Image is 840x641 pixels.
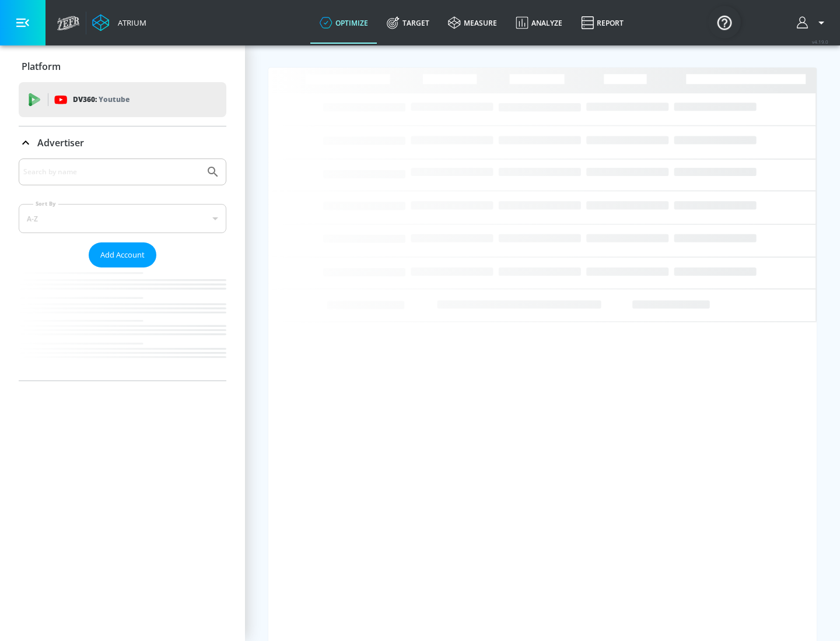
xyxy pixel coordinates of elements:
[506,2,572,44] a: Analyze
[100,248,145,262] span: Add Account
[812,38,828,45] span: v 4.19.0
[19,267,226,381] nav: list of Advertiser
[113,17,146,28] div: Atrium
[377,2,439,44] a: Target
[92,14,146,31] a: Atrium
[22,60,61,73] p: Platform
[708,6,741,38] button: Open Resource Center
[310,2,377,44] a: optimize
[19,82,226,117] div: DV360: Youtube
[19,204,226,233] div: A-Z
[572,2,633,44] a: Report
[19,159,226,381] div: Advertiser
[23,164,200,179] input: Search by name
[99,93,129,105] p: Youtube
[19,126,226,159] div: Advertiser
[439,2,506,44] a: measure
[19,50,226,83] div: Platform
[89,242,156,267] button: Add Account
[73,93,129,106] p: DV360:
[33,200,58,207] label: Sort By
[37,136,84,149] p: Advertiser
